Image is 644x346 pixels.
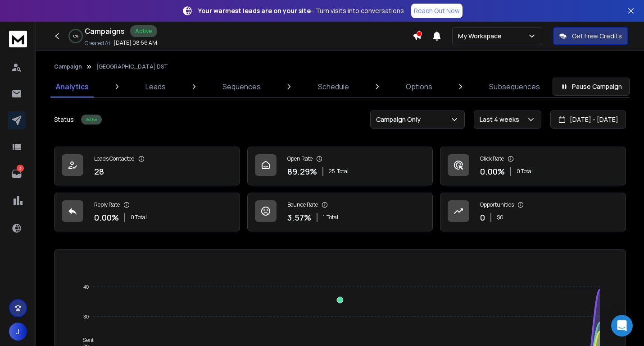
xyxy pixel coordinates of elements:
span: 1 [323,214,325,221]
h1: Campaigns [85,26,125,37]
p: Reply Rate [94,201,120,208]
a: Open Rate89.29%25Total [247,147,433,185]
a: Analytics [50,76,94,97]
p: Get Free Credits [572,32,622,41]
p: 28 [94,165,104,178]
div: Open Intercom Messenger [611,315,633,337]
a: Reply Rate0.00%0 Total [54,193,240,231]
a: Subsequences [484,76,545,97]
span: 25 [329,168,335,175]
p: 0 [480,211,485,224]
img: logo [9,31,27,47]
a: Leads [140,76,171,97]
tspan: 30 [83,314,89,319]
p: Schedule [318,81,349,92]
strong: Your warmest leads are on your site [198,6,311,15]
p: Campaign Only [376,115,424,124]
p: $ 0 [497,214,503,221]
a: Options [400,76,438,97]
p: [GEOGRAPHIC_DATA] DST [96,63,168,70]
a: Schedule [313,76,354,97]
p: 3.57 % [287,211,311,224]
p: My Workspace [458,32,505,41]
a: Sequences [217,76,266,97]
p: 3 [17,165,24,172]
p: [DATE] 08:56 AM [113,39,157,46]
p: Open Rate [287,155,313,162]
a: 3 [8,165,26,183]
a: Bounce Rate3.57%1Total [247,193,433,231]
a: Leads Contacted28 [54,147,240,185]
p: Leads Contacted [94,155,135,162]
button: J [9,323,27,341]
p: Subsequences [489,81,540,92]
button: Pause Campaign [553,78,630,96]
p: 0 Total [131,214,147,221]
tspan: 40 [83,284,89,290]
p: Leads [145,81,166,92]
p: – Turn visits into conversations [198,6,404,15]
p: 0 % [73,33,78,39]
p: Sequences [222,81,261,92]
p: 0 Total [517,168,533,175]
div: Active [130,25,157,37]
p: 0.00 % [94,211,119,224]
span: Total [337,168,349,175]
p: Last 4 weeks [480,115,523,124]
p: 89.29 % [287,165,317,178]
p: Bounce Rate [287,201,318,208]
a: Reach Out Now [411,4,463,18]
p: 0.00 % [480,165,505,178]
p: Opportunities [480,201,514,208]
button: Get Free Credits [553,27,628,45]
p: Analytics [56,81,89,92]
button: [DATE] - [DATE] [550,111,626,129]
a: Click Rate0.00%0 Total [440,147,626,185]
p: Status: [54,115,76,124]
p: Reach Out Now [414,6,460,15]
div: Active [81,115,102,125]
span: Total [327,214,338,221]
p: Created At: [85,40,112,47]
p: Click Rate [480,155,504,162]
p: Options [406,81,432,92]
span: Sent [76,337,94,343]
a: Opportunities0$0 [440,193,626,231]
button: Campaign [54,63,82,70]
